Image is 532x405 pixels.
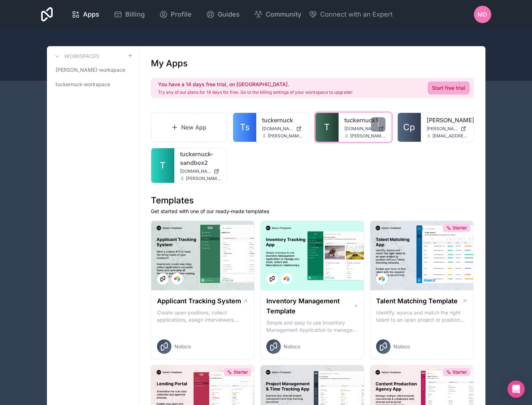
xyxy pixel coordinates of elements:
[53,52,99,61] a: Workspaces
[64,53,99,60] h3: Workspaces
[125,9,145,19] span: Billing
[180,168,221,174] a: [DOMAIN_NAME]
[320,9,393,19] span: Connect with an Expert
[157,309,249,323] p: Create open positions, collect applications, assign interviewers, centralise candidate feedback a...
[186,176,221,181] span: [PERSON_NAME][EMAIL_ADDRESS][DOMAIN_NAME]
[344,126,375,132] span: [DOMAIN_NAME]
[266,296,353,316] h1: Inventory Management Template
[83,9,99,19] span: Apps
[376,296,458,306] h1: Talent Matching Template
[284,276,289,282] img: Airtable Logo
[180,168,211,174] span: [DOMAIN_NAME]
[379,276,385,282] img: Airtable Logo
[376,309,468,323] p: Identify, source and match the right talent to an open project or position with our Talent Matchi...
[157,296,241,306] h1: Applicant Tracking System
[393,343,410,350] span: Noloco
[344,126,385,132] a: [DOMAIN_NAME]
[266,319,358,334] p: Simple and easy to use Inventory Management Application to manage your stock, orders and Manufact...
[66,6,105,22] a: Apps
[432,133,468,139] span: [EMAIL_ADDRESS][DOMAIN_NAME]
[180,150,221,167] a: tuckernuck-sandbox2
[233,113,256,142] a: Ts
[398,113,421,142] a: Cp
[56,66,125,74] span: [PERSON_NAME]-workspace
[350,133,385,139] span: [PERSON_NAME][EMAIL_ADDRESS][DOMAIN_NAME]
[151,195,474,206] h1: Templates
[262,126,303,132] a: [DOMAIN_NAME]
[427,126,468,132] a: [PERSON_NAME][DOMAIN_NAME]
[151,208,474,215] p: Get started with one of our ready-made templates
[427,116,468,124] a: [PERSON_NAME]
[174,343,191,350] span: Noloco
[427,126,458,132] span: [PERSON_NAME][DOMAIN_NAME]
[266,9,301,19] span: Community
[53,78,133,91] a: tuckernuck-workspace
[151,58,188,69] h1: My Apps
[309,9,393,19] button: Connect with an Expert
[507,380,525,398] div: Open Intercom Messenger
[262,126,293,132] span: [DOMAIN_NAME]
[153,6,197,22] a: Profile
[240,122,250,133] span: Ts
[248,6,307,22] a: Community
[151,148,174,183] a: T
[324,122,330,133] span: T
[158,89,352,95] p: Try any of our plans for 14 days for free. Go to the billing settings of your workspace to upgrade!
[268,133,303,139] span: [PERSON_NAME][EMAIL_ADDRESS][DOMAIN_NAME]
[218,9,240,19] span: Guides
[200,6,245,22] a: Guides
[262,116,303,124] a: tuckernuck
[315,113,339,142] a: T
[108,6,151,22] a: Billing
[284,343,300,350] span: Noloco
[171,9,192,19] span: Profile
[453,369,467,375] span: Starter
[428,82,470,94] a: Start free trial
[478,10,487,19] span: MD
[234,369,248,375] span: Starter
[53,63,133,76] a: [PERSON_NAME]-workspace
[160,160,166,171] span: T
[453,225,467,231] span: Starter
[56,81,110,88] span: tuckernuck-workspace
[158,81,352,88] h2: You have a 14 days free trial, on [GEOGRAPHIC_DATA].
[403,122,415,133] span: Cp
[174,276,180,282] img: Airtable Logo
[151,113,227,142] a: New App
[344,116,385,124] a: tuckernuck1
